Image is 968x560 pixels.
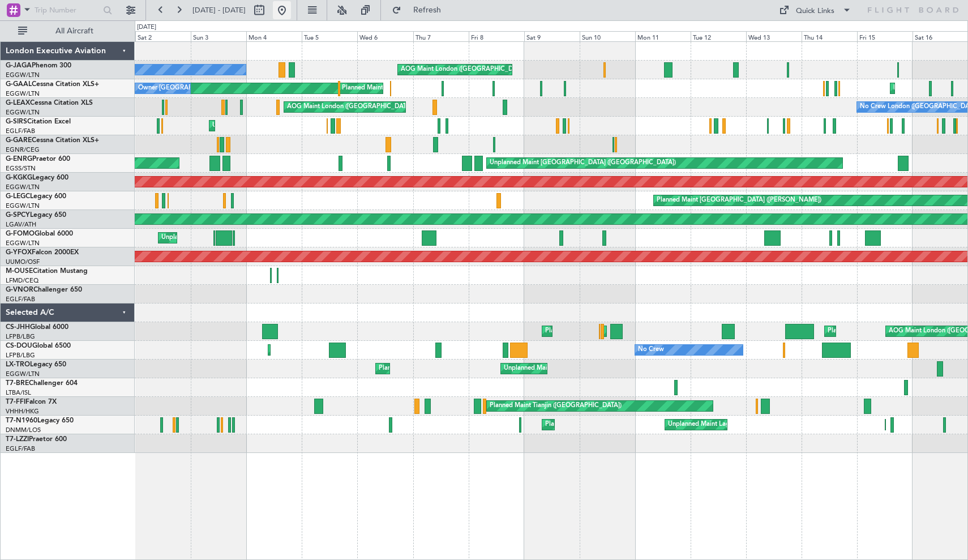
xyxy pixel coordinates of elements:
[6,361,30,368] span: LX-TRO
[691,31,746,41] div: Tue 12
[357,31,413,41] div: Wed 6
[6,183,40,191] a: EGGW/LTN
[6,268,88,275] a: M-OUSECitation Mustang
[6,127,35,135] a: EGLF/FAB
[135,31,191,41] div: Sat 2
[6,137,32,144] span: G-GARE
[6,268,33,275] span: M-OUSE
[6,81,99,88] a: G-GAALCessna Citation XLS+
[6,361,66,368] a: LX-TROLegacy 650
[6,146,40,154] a: EGNR/CEG
[796,6,834,17] div: Quick Links
[212,117,399,134] div: Unplanned Maint [GEOGRAPHIC_DATA] ([GEOGRAPHIC_DATA])
[387,1,455,19] button: Refresh
[545,323,723,340] div: Planned Maint [GEOGRAPHIC_DATA] ([GEOGRAPHIC_DATA])
[6,324,68,331] a: CS-JHHGlobal 6000
[6,249,79,256] a: G-YFOXFalcon 2000EX
[6,444,35,453] a: EGLF/FAB
[6,380,78,387] a: T7-BREChallenger 604
[6,71,40,79] a: EGGW/LTN
[6,343,71,349] a: CS-DOUGlobal 6500
[6,193,30,200] span: G-LEGC
[524,31,580,41] div: Sat 9
[6,388,31,397] a: LTBA/ISL
[6,230,73,237] a: G-FOMOGlobal 6000
[161,229,348,246] div: Unplanned Maint [GEOGRAPHIC_DATA] ([GEOGRAPHIC_DATA])
[6,100,93,106] a: G-LEAXCessna Citation XLS
[6,239,40,247] a: EGGW/LTN
[504,360,690,377] div: Unplanned Maint [GEOGRAPHIC_DATA] ([GEOGRAPHIC_DATA])
[668,416,858,433] div: Unplanned Maint Lagos ([GEOGRAPHIC_DATA][PERSON_NAME])
[35,2,100,19] input: Trip Number
[6,62,71,69] a: G-JAGAPhenom 300
[413,31,469,41] div: Thu 7
[6,230,35,237] span: G-FOMO
[545,416,662,433] div: Planned Maint Lagos ([PERSON_NAME])
[342,80,476,97] div: Planned Maint Oxford ([GEOGRAPHIC_DATA])
[6,287,33,293] span: G-VNOR
[6,137,99,144] a: G-GARECessna Citation XLS+
[469,31,524,41] div: Fri 8
[6,249,32,256] span: G-YFOX
[580,31,635,41] div: Sun 10
[6,343,32,349] span: CS-DOU
[192,5,246,15] span: [DATE] - [DATE]
[6,62,32,69] span: G-JAGA
[6,174,32,181] span: G-KGKG
[138,80,294,97] div: Owner [GEOGRAPHIC_DATA] ([GEOGRAPHIC_DATA])
[635,31,691,41] div: Mon 11
[6,370,40,378] a: EGGW/LTN
[6,100,30,106] span: G-LEAX
[379,360,557,377] div: Planned Maint [GEOGRAPHIC_DATA] ([GEOGRAPHIC_DATA])
[6,164,36,173] a: EGSS/STN
[6,417,74,424] a: T7-N1960Legacy 650
[490,155,676,172] div: Unplanned Maint [GEOGRAPHIC_DATA] ([GEOGRAPHIC_DATA])
[6,399,57,405] a: T7-FFIFalcon 7X
[6,193,66,200] a: G-LEGCLegacy 600
[6,295,35,303] a: EGLF/FAB
[6,287,82,293] a: G-VNORChallenger 650
[6,108,40,117] a: EGGW/LTN
[857,31,913,41] div: Fri 15
[6,220,36,229] a: LGAV/ATH
[802,31,857,41] div: Thu 14
[6,118,71,125] a: G-SIRSCitation Excel
[6,436,29,443] span: T7-LZZI
[6,380,29,387] span: T7-BRE
[638,341,664,358] div: No Crew
[6,399,25,405] span: T7-FFI
[401,61,528,78] div: AOG Maint London ([GEOGRAPHIC_DATA])
[6,202,40,210] a: EGGW/LTN
[6,156,32,163] span: G-ENRG
[490,397,622,414] div: Planned Maint Tianjin ([GEOGRAPHIC_DATA])
[6,417,37,424] span: T7-N1960
[6,156,70,163] a: G-ENRGPraetor 600
[29,27,119,35] span: All Aircraft
[913,31,968,41] div: Sat 16
[6,258,40,266] a: UUMO/OSF
[404,6,451,14] span: Refresh
[6,351,35,360] a: LFPB/LBG
[6,436,67,443] a: T7-LZZIPraetor 600
[6,81,32,88] span: G-GAAL
[137,23,156,32] div: [DATE]
[6,426,41,434] a: DNMM/LOS
[287,99,414,116] div: AOG Maint London ([GEOGRAPHIC_DATA])
[746,31,802,41] div: Wed 13
[191,31,246,41] div: Sun 3
[6,89,40,98] a: EGGW/LTN
[12,22,123,40] button: All Aircraft
[6,407,39,416] a: VHHH/HKG
[246,31,302,41] div: Mon 4
[6,332,35,341] a: LFPB/LBG
[6,118,27,125] span: G-SIRS
[6,212,30,219] span: G-SPCY
[6,212,66,219] a: G-SPCYLegacy 650
[6,174,68,181] a: G-KGKGLegacy 600
[6,276,38,285] a: LFMD/CEQ
[657,192,821,209] div: Planned Maint [GEOGRAPHIC_DATA] ([PERSON_NAME])
[6,324,30,331] span: CS-JHH
[773,1,857,19] button: Quick Links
